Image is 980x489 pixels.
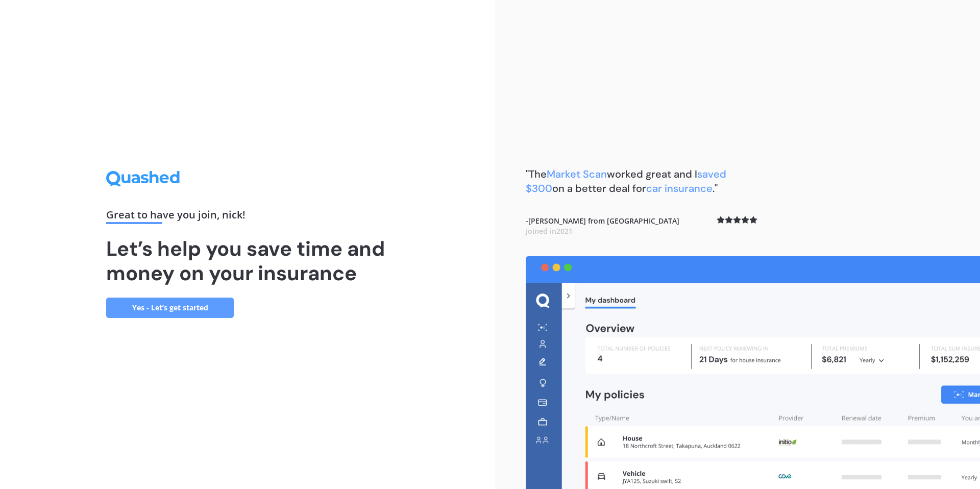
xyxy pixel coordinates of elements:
span: saved $300 [526,167,726,195]
span: car insurance [646,182,713,195]
b: - [PERSON_NAME] from [GEOGRAPHIC_DATA] [526,216,679,236]
h1: Let’s help you save time and money on your insurance [106,236,389,285]
img: dashboard.webp [526,256,980,489]
span: Market Scan [547,167,607,181]
span: Joined in 2021 [526,226,573,236]
a: Yes - Let’s get started [106,298,234,318]
b: "The worked great and I on a better deal for ." [526,167,726,195]
div: Great to have you join , nick ! [106,210,389,224]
